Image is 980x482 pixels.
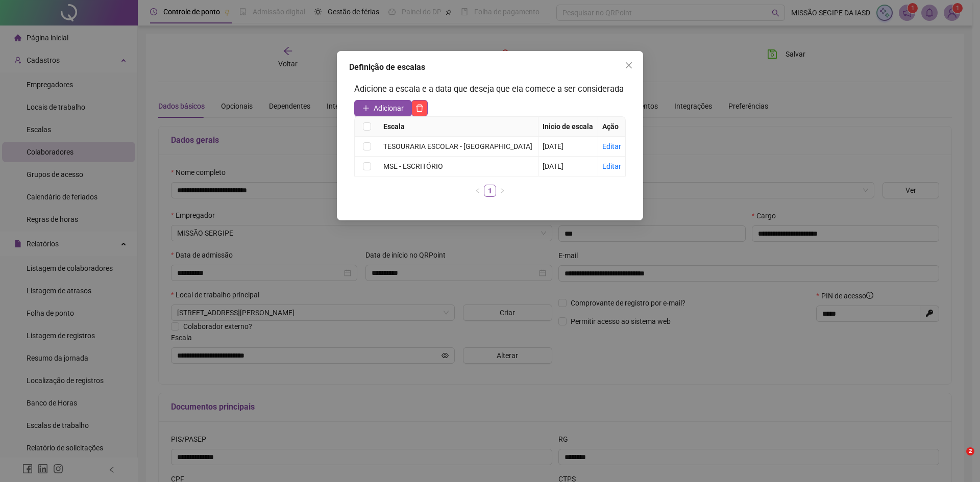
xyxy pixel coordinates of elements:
[625,61,633,69] span: close
[484,185,496,196] a: 1
[602,142,621,150] a: Editar
[496,185,508,197] button: right
[354,100,412,116] button: Adicionar
[621,57,637,73] button: Close
[945,447,970,472] iframe: Intercom live chat
[538,117,598,137] th: Inicio de escala
[484,185,496,197] li: 1
[415,104,424,112] span: delete
[383,161,534,172] div: MSE - ESCRITÓRIO
[349,61,631,73] div: Definição de escalas
[496,185,508,197] li: Próxima página
[598,117,626,137] th: Ação
[374,103,404,114] span: Adicionar
[472,185,484,197] li: Página anterior
[475,188,481,194] span: left
[602,162,621,170] a: Editar
[354,83,626,96] h3: Adicione a escala e a data que deseja que ela comece a ser considerada
[472,185,484,197] button: left
[543,142,563,150] span: [DATE]
[383,141,534,152] div: TESOURARIA ESCOLAR - [GEOGRAPHIC_DATA]
[543,162,563,170] span: [DATE]
[499,188,505,194] span: right
[379,117,538,137] th: Escala
[362,105,370,112] span: plus
[966,447,974,455] span: 2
